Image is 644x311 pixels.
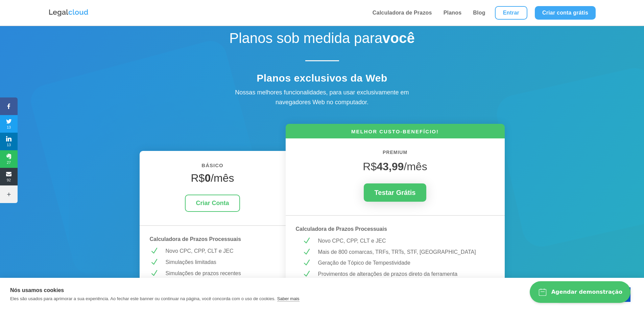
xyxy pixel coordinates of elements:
[150,236,241,242] strong: Calculadora de Prazos Processuais
[166,258,276,267] p: Simulações limitadas
[48,8,89,17] img: Logo da Legalcloud
[363,160,427,173] span: R$ /mês
[221,88,424,107] div: Nossas melhores funcionalidades, para usar exclusivamente em navegadores Web no computador.
[302,270,311,278] span: N
[166,269,276,278] p: Simulações de prazos recentes
[150,247,158,255] span: N
[166,247,276,256] p: Novo CPC, CPP, CLT e JEC
[302,248,311,256] span: N
[150,161,276,173] h6: BÁSICO
[204,30,440,50] h1: Planos sob medida para
[204,72,440,88] h4: Planos exclusivos da Web
[364,183,427,202] a: Testar Grátis
[382,30,415,46] strong: você
[377,160,404,173] strong: 43,99
[185,195,240,212] a: Criar Conta
[150,258,158,266] span: N
[318,248,488,257] p: Mais de 800 comarcas, TRFs, TRTs, STF, [GEOGRAPHIC_DATA]
[318,259,488,267] p: Geração de Tópico de Tempestividade
[150,269,158,277] span: N
[302,237,311,245] span: N
[150,172,276,188] h4: R$ /mês
[302,259,311,267] span: N
[296,226,387,232] strong: Calculadora de Prazos Processuais
[318,270,488,279] p: Provimentos de alterações de prazos direto da ferramenta
[10,287,64,293] strong: Nós usamos cookies
[10,296,276,301] p: Eles são usados para aprimorar a sua experiência. Ao fechar este banner ou continuar na página, v...
[277,296,300,302] a: Saber mais
[495,6,527,20] a: Entrar
[286,128,505,138] h6: MELHOR CUSTO-BENEFÍCIO!
[318,237,488,245] p: Novo CPC, CPP, CLT e JEC
[535,6,596,20] a: Criar conta grátis
[296,149,495,160] h6: PREMIUM
[205,172,211,184] strong: 0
